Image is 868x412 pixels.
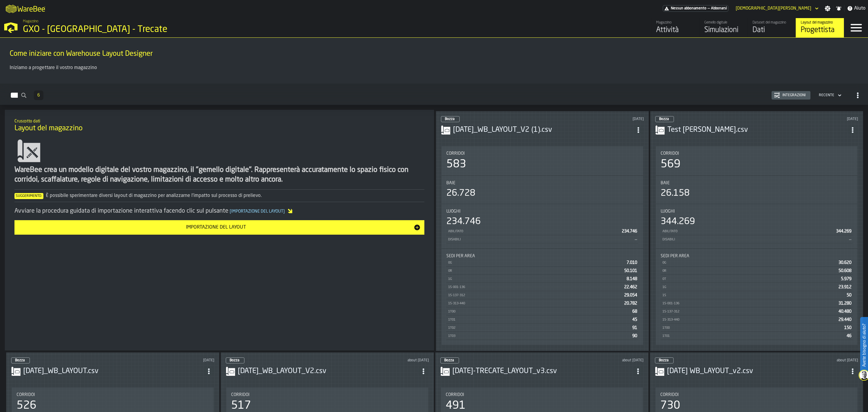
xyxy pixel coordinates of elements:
div: ItemListCard- [5,110,434,350]
div: Disabili [662,238,847,242]
div: Updated: 26/08/2025, 05:56:12 Created: 05/08/2025, 08:51:56 [123,358,214,363]
button: button-Importazione del layout [14,220,424,235]
span: 90 [632,334,637,338]
div: StatList-item-0T [661,275,853,283]
span: Baie [446,181,455,185]
span: Nessun abbonamento [671,6,706,11]
div: 1T02 [448,326,630,330]
div: StatList-item-1T00 [661,324,853,332]
div: Title [446,392,638,397]
div: 234.746 [446,216,481,227]
div: Magazzino [656,21,694,25]
div: Attività [656,25,694,35]
div: 2025-08-05_WB_LAYOUT.csv [23,366,203,376]
div: DropdownMenuValue-4 [816,92,843,99]
span: ] [283,209,285,214]
div: Title [660,392,853,397]
span: 29.440 [838,318,851,322]
label: button-toggle-Impostazioni [822,5,833,11]
span: [ [230,209,231,214]
span: 20.782 [624,301,637,306]
span: Magazzino [23,19,38,24]
div: Title [446,181,638,185]
span: 50.608 [838,269,851,273]
div: Title [231,392,423,397]
section: card-LayoutDashboardCard [441,145,644,346]
div: ItemListCard-DashboardItemContainer [650,111,863,351]
div: 1S-137-312 [448,293,622,297]
div: Updated: 05/08/2025, 08:45:24 Created: 05/08/2025, 08:09:30 [552,358,643,363]
div: stat-Luoghi [442,204,643,248]
span: 45 [632,318,637,322]
div: GXO - [GEOGRAPHIC_DATA] - Trecate [23,24,186,35]
h3: Test [PERSON_NAME].csv [667,125,847,135]
div: 0R [662,269,836,273]
div: 2025-08-05_WB_LAYOUT_V2.csv [238,366,418,376]
span: Sedi per area [661,254,689,258]
div: stat-Luoghi [656,204,857,248]
span: Bozza [15,359,25,362]
div: Title [661,254,853,258]
div: Title [661,209,853,214]
div: StatList-item-Disabili [661,235,853,243]
div: 1T01 [662,334,844,338]
span: 31.280 [838,301,851,306]
span: 68 [632,309,637,314]
span: Bozza [445,117,454,121]
span: Corridoi [17,392,35,397]
a: link-to-/wh/i/7274009e-5361-4e21-8e36-7045ee840609/data [747,18,796,37]
div: 1T00 [448,310,630,314]
div: Title [661,151,853,156]
div: DropdownMenuValue-Matteo Cultrera [733,5,820,12]
div: StatList-item-1S-313-440 [446,299,638,307]
div: 1T03 [448,334,630,338]
div: StatList-item-0G [446,258,638,267]
div: stat-Baie [656,176,857,204]
h3: [DATE] WB_LAYOUT_v2.csv [667,366,847,376]
div: 2025-07-11 WB_LAYOUT_v2.csv [667,366,847,376]
div: DropdownMenuValue-4 [819,93,834,97]
span: 50 [847,293,851,297]
div: Title [446,151,638,156]
a: link-to-/wh/i/7274009e-5361-4e21-8e36-7045ee840609/feed/ [651,18,699,37]
div: StatList-item-Abilitato [661,227,853,235]
div: StatList-item-Disabili [446,235,638,243]
h2: Sub Title [14,118,424,124]
span: Aiuto [854,5,866,12]
div: 491 [446,400,466,412]
span: — [635,237,637,242]
div: 26.158 [661,188,690,199]
div: DropdownMenuValue-Matteo Cultrera [736,6,811,11]
div: 1S-001-136 [662,302,836,306]
p: Iniziamo a progettare il vostro magazzino [10,64,858,71]
div: title-Come iniziare con Warehouse Layout Designer [5,43,863,64]
div: 344.269 [661,216,695,227]
div: Title [446,254,638,258]
h3: [DATE]-TRECATE_LAYOUT_v3.csv [452,366,633,376]
span: 7.010 [627,261,637,265]
div: 1S-313-440 [662,318,836,322]
div: stat-Sedi per area [442,249,643,345]
div: 1S [662,293,844,297]
div: 0G [448,261,624,265]
span: Sedi per area [446,254,475,258]
label: Avete bisogno di aiuto? [861,318,867,373]
a: link-to-/wh/i/7274009e-5361-4e21-8e36-7045ee840609/simulations [699,18,747,37]
div: ItemListCard-DashboardItemContainer [436,111,649,351]
div: Disabili [448,238,632,242]
span: Corridoi [446,392,464,397]
section: card-LayoutDashboardCard [655,145,858,346]
div: stat-Sedi per area [656,249,857,345]
div: Abilitato [662,230,834,233]
span: Bozza [230,359,239,362]
div: 0G [662,261,836,265]
div: StatList-item-0R [661,267,853,275]
div: WareBee crea un modello digitale del vostro magazzino, il "gemello digitale". Rappresenterà accur... [14,165,424,185]
div: Title [17,392,209,397]
div: 517 [231,400,251,412]
div: Updated: 05/08/2025, 09:27:55 Created: 05/08/2025, 09:20:18 [337,358,429,363]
